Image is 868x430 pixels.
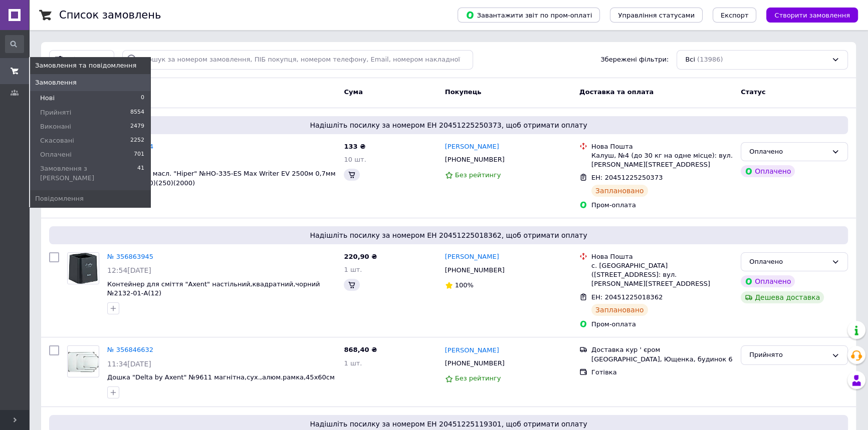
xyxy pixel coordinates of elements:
a: Ручка кульк. масл. "Hiper" №HO-335-ES Max Writer EV 2500м 0,7мм фіолетова(10)(250)(2000) [107,170,335,187]
a: № 356846632 [107,346,153,353]
span: 100% [455,281,474,289]
div: Заплановано [591,185,648,197]
a: [PERSON_NAME] [445,252,499,262]
a: [PERSON_NAME] [445,142,499,152]
span: ЕН: 20451225250373 [591,174,663,181]
span: 701 [134,150,144,159]
div: Оплачено [749,147,827,157]
div: [PHONE_NUMBER] [443,264,507,277]
span: 868,40 ₴ [344,346,377,353]
button: Управління статусами [610,8,703,23]
span: Створити замовлення [774,12,850,19]
span: Завантажити звіт по пром-оплаті [466,11,592,20]
span: 220,90 ₴ [344,253,377,260]
span: 2252 [130,136,144,145]
span: 8554 [130,108,144,117]
span: 2479 [130,122,144,131]
a: Фото товару [67,252,99,284]
img: Фото товару [68,350,99,373]
span: Збережені фільтри: [600,55,669,65]
span: Надішліть посилку за номером ЕН 20451225250373, щоб отримати оплату [53,120,844,130]
button: Створити замовлення [766,8,858,23]
span: Надішліть посилку за номером ЕН 20451225119301, щоб отримати оплату [53,419,844,429]
button: Експорт [713,8,757,23]
span: 1 шт. [344,266,362,273]
div: Заплановано [591,304,648,316]
div: Нова Пошта [591,252,733,261]
span: Виконані [40,122,71,131]
span: Нові [40,94,55,103]
a: Фото товару [67,345,99,377]
span: Покупець [445,88,482,96]
span: Управління статусами [618,12,695,19]
span: Оплачені [40,150,72,159]
a: [PERSON_NAME] [445,346,499,355]
div: Пром-оплата [591,201,733,210]
a: Замовлення [30,74,150,91]
a: Дошка "Delta by Axent" №9611 магнітна,сух.,алюм.рамка,45х60см [107,373,335,381]
input: Пошук за номером замовлення, ПІБ покупця, номером телефону, Email, номером накладної [122,50,473,70]
div: Калуш, №4 (до 30 кг на одне місце): вул. [PERSON_NAME][STREET_ADDRESS] [591,151,733,169]
div: [PHONE_NUMBER] [443,357,507,370]
span: ЕН: 20451225018362 [591,293,663,301]
div: Пром-оплата [591,320,733,329]
a: Створити замовлення [756,11,858,19]
span: 12:54[DATE] [107,266,151,274]
span: Без рейтингу [455,374,501,382]
div: Оплачено [741,275,795,287]
img: Фото товару [68,253,99,284]
div: Дешева доставка [741,291,824,303]
div: с. [GEOGRAPHIC_DATA] ([STREET_ADDRESS]: вул. [PERSON_NAME][STREET_ADDRESS] [591,261,733,289]
span: Без рейтингу [455,171,501,179]
button: Завантажити звіт по пром-оплаті [458,8,600,23]
div: Доставка кур ' єром [591,345,733,354]
span: Надішліть посилку за номером ЕН 20451225018362, щоб отримати оплату [53,230,844,240]
div: Прийнято [749,350,827,360]
span: Замовлення з [PERSON_NAME] [40,164,137,182]
span: (13986) [697,56,723,63]
div: [PHONE_NUMBER] [443,153,507,166]
span: Скасовані [40,136,74,145]
span: 11:34[DATE] [107,360,151,368]
span: 133 ₴ [344,143,365,150]
div: Готівка [591,368,733,377]
span: 10 шт. [344,156,366,163]
span: Експорт [721,12,749,19]
div: Оплачено [749,257,827,267]
div: Нова Пошта [591,142,733,151]
a: Контейнер для сміття "Axent" настільний,квадратний,чорний №2132-01-A(12) [107,280,320,297]
div: [GEOGRAPHIC_DATA], Ющенка, будинок 6 [591,355,733,364]
h1: Список замовлень [59,9,161,21]
span: Cума [344,88,362,96]
a: № 356863945 [107,253,153,260]
span: Прийняті [40,108,71,117]
div: Оплачено [741,165,795,177]
span: Статус [741,88,766,96]
span: Доставка та оплата [579,88,654,96]
span: Замовлення [35,78,77,87]
span: 1 шт. [344,359,362,367]
span: Замовлення та повідомлення [35,61,136,70]
span: Всі [685,55,695,65]
span: Повідомлення [35,194,84,203]
a: Повідомлення [30,190,150,207]
span: 41 [137,164,144,182]
span: Фільтри [68,55,96,65]
span: 0 [141,94,144,103]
